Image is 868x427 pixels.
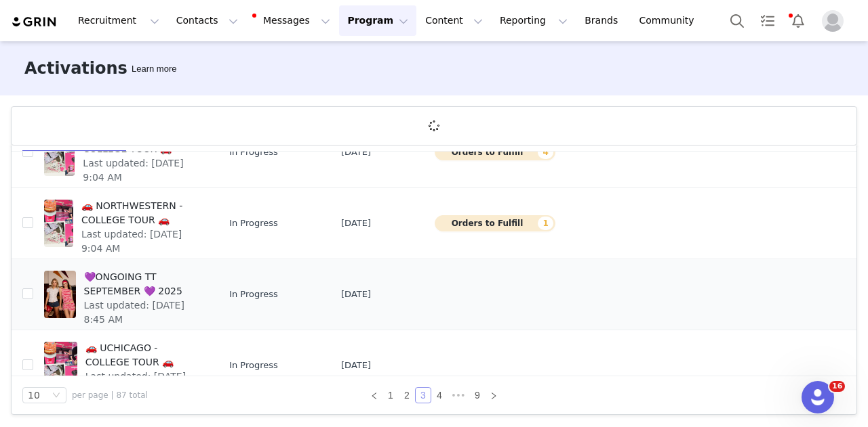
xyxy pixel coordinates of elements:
li: Previous Page [366,387,382,403]
span: In Progress [229,359,278,372]
a: 4 [432,388,447,403]
a: 🚗 NORTHWESTERN - COLLEGE TOUR 🚗Last updated: [DATE] 9:04 AM [44,196,208,250]
span: [DATE] [341,217,371,230]
img: grin logo [11,16,58,28]
a: Community [631,5,709,36]
button: Profile [814,10,857,32]
span: In Progress [229,288,278,301]
span: Last updated: [DATE] 9:04 AM [81,227,199,256]
i: icon: right [490,392,498,400]
button: Messages [247,5,338,36]
span: per page | 87 total [72,389,148,401]
button: Orders to Fulfill4 [435,144,555,160]
a: 9 [470,388,485,403]
button: Recruitment [70,5,167,36]
i: icon: down [52,391,60,401]
span: Last updated: [DATE] 8:45 AM [84,298,200,327]
li: 2 [399,387,415,403]
span: [DATE] [341,359,371,372]
span: 💜ONGOING TT SEPTEMBER 💜 2025 [84,270,200,298]
span: 16 [829,381,845,392]
span: Last updated: [DATE] 9:05 AM [85,369,199,398]
img: placeholder-profile.jpg [822,10,844,32]
a: 1 [383,388,398,403]
button: Program [339,5,416,36]
div: 10 [28,388,40,403]
iframe: Intercom live chat [802,381,834,413]
a: 2 [399,388,414,403]
li: 1 [382,387,399,403]
li: 4 [431,387,448,403]
span: 🚗 UCHICAGO - COLLEGE TOUR 🚗 [85,341,199,369]
button: Notifications [783,5,813,36]
a: Brands [576,5,630,36]
button: Contacts [168,5,246,36]
li: Next Page [486,387,502,403]
span: 🚗 NORTHWESTERN - COLLEGE TOUR 🚗 [81,199,199,227]
li: Next 3 Pages [448,387,469,403]
button: Content [417,5,491,36]
li: 9 [469,387,486,403]
a: 3 [416,388,431,403]
a: 🚗 UCHICAGO - COLLEGE TOUR 🚗Last updated: [DATE] 9:05 AM [44,338,208,392]
span: [DATE] [341,288,371,301]
h3: Activations [24,56,127,81]
button: Reporting [492,5,576,36]
a: 💜ONGOING TT SEPTEMBER 💜 2025Last updated: [DATE] 8:45 AM [44,267,208,321]
a: 🚗 UPITTSBURGH - COLLEGE TOUR 🚗Last updated: [DATE] 9:04 AM [44,125,208,179]
i: icon: left [370,392,378,400]
button: Orders to Fulfill1 [435,215,555,231]
button: Search [722,5,752,36]
span: Last updated: [DATE] 9:04 AM [83,156,199,185]
span: [DATE] [341,145,371,159]
span: In Progress [229,217,278,230]
div: Tooltip anchor [129,62,179,76]
a: Tasks [753,5,783,36]
li: 3 [415,387,431,403]
span: ••• [448,387,469,403]
span: In Progress [229,145,278,159]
